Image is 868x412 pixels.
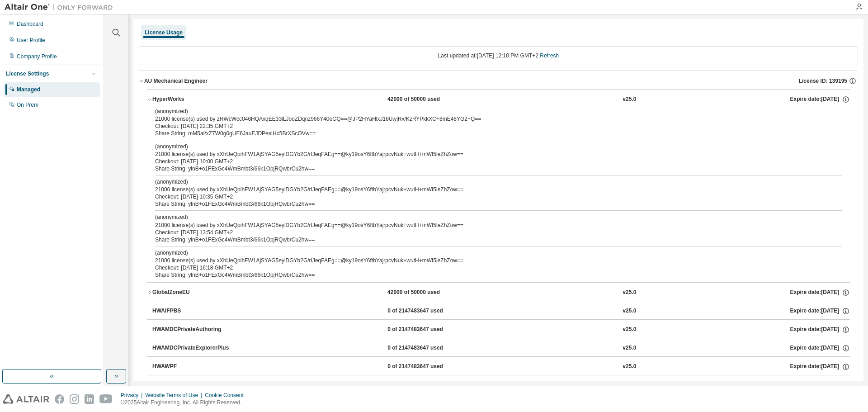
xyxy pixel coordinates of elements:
div: License Settings [6,70,49,77]
p: © 2025 Altair Engineering, Inc. All Rights Reserved. [121,399,249,407]
p: (anonymized) [155,108,820,115]
div: Last updated at: [DATE] 12:10 PM GMT+2 [139,46,858,65]
div: Expire date: [DATE] [790,307,850,315]
div: Expire date: [DATE] [790,363,850,371]
img: instagram.svg [70,394,79,404]
div: 0 of 2147483647 used [387,326,469,334]
div: 42000 of 50000 used [387,95,469,104]
div: Website Terms of Use [145,392,205,399]
div: Expire date: [DATE] [790,95,850,104]
img: linkedin.svg [85,394,94,404]
div: v25.0 [623,95,636,104]
div: Share String: ylnB+o1FExGc4WmBmbt3/66k1OpjRQwbrCu2hw== [155,236,820,243]
div: Cookie Consent [205,392,249,399]
div: HWAMDCPrivateExplorerPlus [152,344,234,352]
p: (anonymized) [155,213,820,221]
div: Company Profile [17,53,57,60]
button: HWAWPF0 of 2147483647 usedv25.0Expire date:[DATE] [152,357,850,377]
div: 0 of 2147483647 used [387,307,469,315]
div: AU Mechanical Engineer [144,77,208,85]
div: HWAWPF [152,363,234,371]
div: 21000 license(s) used by xXhUeQpihFW1AjSYAG5eylDGYb2G/rIJeqFAEg==@ky19osY6ftbYajrpcvNuk+wutH+mWI5... [155,143,820,158]
div: Managed [17,86,40,93]
div: HyperWorks [152,95,234,104]
div: 0 of 2147483647 used [387,344,469,352]
img: altair_logo.svg [3,394,49,404]
span: License ID: 139195 [799,77,847,85]
p: (anonymized) [155,143,820,151]
button: HWAIFPBS0 of 2147483647 usedv25.0Expire date:[DATE] [152,301,850,321]
button: HWAMDCPrivateAuthoring0 of 2147483647 usedv25.0Expire date:[DATE] [152,320,850,340]
div: Checkout: [DATE] 10:35 GMT+2 [155,193,820,200]
div: Checkout: [DATE] 13:54 GMT+2 [155,229,820,236]
div: 0 of 2147483647 used [387,363,469,371]
div: HWAccessEmbedded [152,381,234,389]
div: User Profile [17,37,45,44]
div: v25.0 [623,289,636,297]
div: v25.0 [623,363,636,371]
div: On Prem [17,101,38,109]
p: (anonymized) [155,178,820,186]
button: HyperWorks42000 of 50000 usedv25.0Expire date:[DATE] [147,90,850,109]
div: Privacy [121,392,145,399]
div: Expire date: [DATE] [790,326,850,334]
button: AU Mechanical EngineerLicense ID: 139195 [139,71,858,91]
div: Share String: ylnB+o1FExGc4WmBmbt3/66k1OpjRQwbrCu2hw== [155,165,820,172]
div: v25.0 [623,326,636,334]
div: 21000 license(s) used by xXhUeQpihFW1AjSYAG5eylDGYb2G/rIJeqFAEg==@ky19osY6ftbYajrpcvNuk+wutH+mWI5... [155,213,820,228]
a: Refresh [540,52,559,59]
button: GlobalZoneEU42000 of 50000 usedv25.0Expire date:[DATE] [147,283,850,303]
div: Share String: mM5al/xZ7W0g0gUE6JauEJDPesIHc5BrXScOVw== [155,130,820,137]
div: v25.0 [623,307,636,315]
div: Expire date: [DATE] [790,344,850,352]
div: License Usage [145,29,183,36]
p: (anonymized) [155,249,820,257]
div: Checkout: [DATE] 10:00 GMT+2 [155,158,820,165]
div: HWAIFPBS [152,307,234,315]
div: 21000 license(s) used by zHWcWcc046HQAxqEE33lLJodZDqnz966Y40eOQ==@JP2HYaHlxJ16UwjRx/KzRYPkkXC+8mE... [155,108,820,123]
div: Expire date: [DATE] [790,289,850,297]
div: Checkout: [DATE] 22:35 GMT+2 [155,123,820,130]
div: Share String: ylnB+o1FExGc4WmBmbt3/66k1OpjRQwbrCu2hw== [155,271,820,279]
div: HWAMDCPrivateAuthoring [152,326,234,334]
button: HWAMDCPrivateExplorerPlus0 of 2147483647 usedv25.0Expire date:[DATE] [152,338,850,358]
div: GlobalZoneEU [152,289,234,297]
div: Dashboard [17,20,43,28]
div: v25.0 [623,381,636,389]
div: 21000 license(s) used by xXhUeQpihFW1AjSYAG5eylDGYb2G/rIJeqFAEg==@ky19osY6ftbYajrpcvNuk+wutH+mWI5... [155,249,820,264]
div: 21000 license(s) used by xXhUeQpihFW1AjSYAG5eylDGYb2G/rIJeqFAEg==@ky19osY6ftbYajrpcvNuk+wutH+mWI5... [155,178,820,193]
div: v25.0 [623,344,636,352]
div: Checkout: [DATE] 16:18 GMT+2 [155,264,820,271]
img: Altair One [5,3,118,12]
div: Expire date: [DATE] [790,381,850,389]
button: HWAccessEmbedded0 of 2147483647 usedv25.0Expire date:[DATE] [152,375,850,395]
div: 0 of 2147483647 used [387,381,469,389]
img: facebook.svg [55,394,64,404]
img: youtube.svg [99,394,113,404]
div: 42000 of 50000 used [387,289,469,297]
div: Share String: ylnB+o1FExGc4WmBmbt3/66k1OpjRQwbrCu2hw== [155,200,820,208]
